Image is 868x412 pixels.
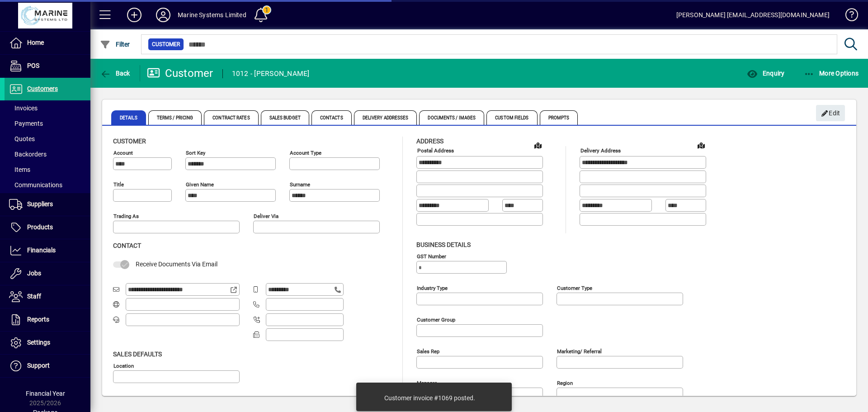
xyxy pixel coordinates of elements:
[531,138,545,152] a: View on map
[9,135,35,142] span: Quotes
[5,32,90,54] a: Home
[5,100,90,116] a: Invoices
[152,40,180,49] span: Customer
[98,65,132,81] button: Back
[9,166,30,173] span: Items
[417,348,439,354] mat-label: Sales rep
[5,331,90,354] a: Settings
[27,200,53,208] span: Suppliers
[5,262,90,285] a: Jobs
[27,62,39,69] span: POS
[557,284,592,291] mat-label: Customer type
[5,55,90,77] a: POS
[149,7,178,23] button: Profile
[232,66,310,81] div: 1012 - [PERSON_NAME]
[416,241,471,248] span: Business details
[9,151,47,158] span: Backorders
[27,223,53,231] span: Products
[5,177,90,193] a: Communications
[186,181,214,188] mat-label: Given name
[804,70,859,77] span: More Options
[113,137,146,145] span: Customer
[419,110,484,125] span: Documents / Images
[111,110,146,125] span: Details
[261,110,309,125] span: Sales Budget
[27,246,56,254] span: Financials
[100,41,130,48] span: Filter
[557,348,602,354] mat-label: Marketing/ Referral
[839,2,857,31] a: Knowledge Base
[136,260,217,268] span: Receive Documents Via Email
[5,193,90,216] a: Suppliers
[5,162,90,177] a: Items
[148,110,202,125] span: Terms / Pricing
[5,239,90,262] a: Financials
[90,65,140,81] app-page-header-button: Back
[354,110,417,125] span: Delivery Addresses
[745,65,787,81] button: Enquiry
[486,110,537,125] span: Custom Fields
[113,350,162,358] span: Sales defaults
[417,253,446,259] mat-label: GST Number
[5,355,90,377] a: Support
[9,181,62,189] span: Communications
[5,147,90,162] a: Backorders
[120,7,149,23] button: Add
[9,120,43,127] span: Payments
[254,213,278,219] mat-label: Deliver via
[9,104,38,112] span: Invoices
[5,216,90,239] a: Products
[802,65,861,81] button: More Options
[747,70,784,77] span: Enquiry
[290,181,310,188] mat-label: Surname
[5,308,90,331] a: Reports
[540,110,578,125] span: Prompts
[113,362,134,369] mat-label: Location
[5,116,90,131] a: Payments
[5,131,90,147] a: Quotes
[113,242,141,249] span: Contact
[417,284,448,291] mat-label: Industry type
[27,270,41,277] span: Jobs
[178,8,246,22] div: Marine Systems Limited
[98,36,132,52] button: Filter
[147,66,213,81] div: Customer
[27,39,44,46] span: Home
[113,181,124,188] mat-label: Title
[27,362,50,369] span: Support
[290,150,321,156] mat-label: Account Type
[694,138,708,152] a: View on map
[27,293,41,300] span: Staff
[27,339,50,346] span: Settings
[186,150,205,156] mat-label: Sort key
[676,8,830,22] div: [PERSON_NAME] [EMAIL_ADDRESS][DOMAIN_NAME]
[557,379,573,386] mat-label: Region
[5,285,90,308] a: Staff
[100,70,130,77] span: Back
[27,85,58,92] span: Customers
[26,390,65,397] span: Financial Year
[27,316,49,323] span: Reports
[311,110,352,125] span: Contacts
[113,150,133,156] mat-label: Account
[384,393,475,403] div: Customer invoice #1069 posted.
[816,105,845,121] button: Edit
[821,106,840,121] span: Edit
[204,110,258,125] span: Contract Rates
[416,137,443,145] span: Address
[417,316,455,322] mat-label: Customer group
[113,213,139,219] mat-label: Trading as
